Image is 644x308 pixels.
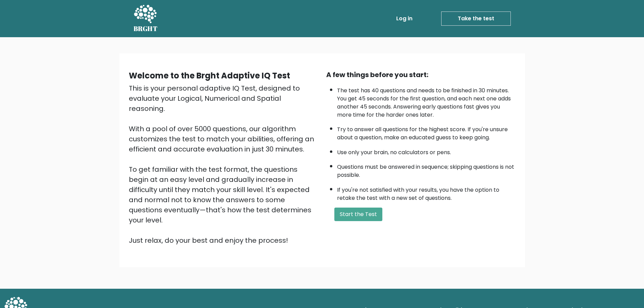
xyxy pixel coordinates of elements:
[337,145,516,157] li: Use only your brain, no calculators or pens.
[129,83,318,245] div: This is your personal adaptive IQ Test, designed to evaluate your Logical, Numerical and Spatial ...
[134,25,158,33] h5: BRGHT
[393,12,415,25] a: Log in
[337,83,516,119] li: The test has 40 questions and needs to be finished in 30 minutes. You get 45 seconds for the firs...
[129,70,290,81] b: Welcome to the Brght Adaptive IQ Test
[134,3,158,34] a: BRGHT
[337,122,516,142] li: Try to answer all questions for the highest score. If you're unsure about a question, make an edu...
[326,70,516,80] div: A few things before you start:
[337,160,516,179] li: Questions must be answered in sequence; skipping questions is not possible.
[337,183,516,202] li: If you're not satisfied with your results, you have the option to retake the test with a new set ...
[441,11,511,26] a: Take the test
[334,208,382,221] button: Start the Test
